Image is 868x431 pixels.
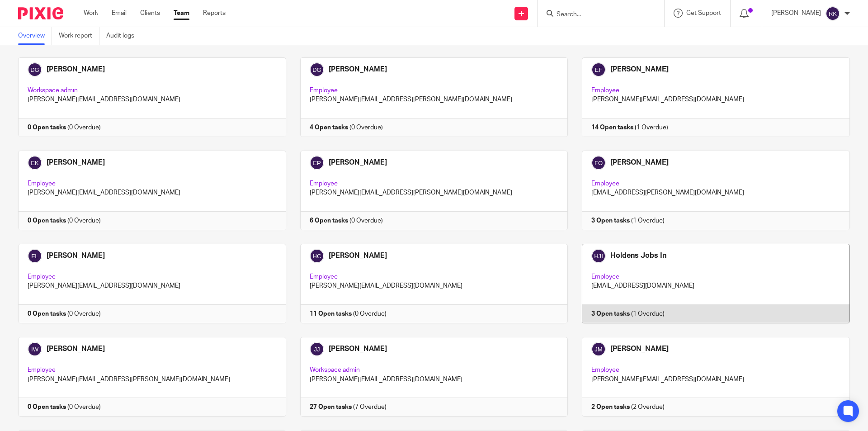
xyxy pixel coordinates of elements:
p: [PERSON_NAME] [771,9,821,18]
a: Team [174,9,189,18]
img: svg%3E [826,6,840,21]
img: Pixie [18,7,63,19]
a: Audit logs [106,27,141,45]
a: Work [84,9,98,18]
input: Search [556,11,637,19]
a: Reports [203,9,226,18]
a: Overview [18,27,52,45]
span: Get Support [686,10,721,16]
a: Clients [140,9,160,18]
a: Email [112,9,127,18]
a: Work report [59,27,99,45]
